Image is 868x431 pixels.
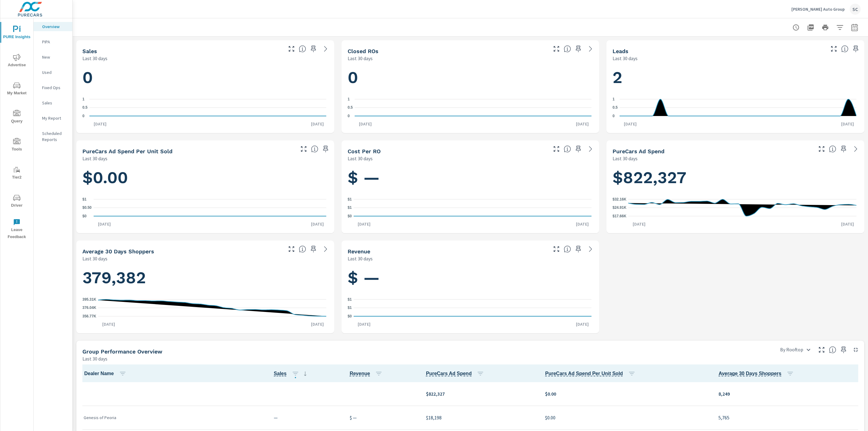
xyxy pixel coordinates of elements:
p: [DATE] [837,121,858,127]
button: Make Fullscreen [552,144,561,154]
text: 0 [613,114,615,118]
p: — [274,414,340,421]
text: 0.5 [348,106,353,110]
text: 356.77K [82,314,96,318]
p: [DATE] [620,121,641,127]
text: 0.5 [613,106,618,110]
button: Make Fullscreen [552,244,561,254]
a: See more details in report [321,244,331,254]
span: Average cost of advertising per each vehicle sold at the dealer over the selected date range. The... [311,145,318,153]
a: See more details in report [586,44,595,54]
text: 0 [82,114,85,118]
span: Save this to your personalized report [573,44,583,54]
span: Total cost of media for all PureCars channels for the selected dealership group over the selected... [426,370,472,377]
span: Save this to your personalized report [839,345,848,355]
p: $0.00 [545,390,709,397]
text: $17.66K [613,214,627,218]
p: [DATE] [353,221,375,227]
text: 376.04K [82,306,96,310]
p: Last 30 days [613,55,638,62]
button: Select Date Range [848,21,861,34]
span: Number of Repair Orders Closed by the selected dealership group over the selected time range. [So... [564,45,571,53]
text: $1 [348,297,352,302]
p: [DATE] [572,321,593,327]
p: Last 30 days [82,355,107,362]
span: Number of vehicles sold by the dealership over the selected date range. [Source: This data is sou... [274,370,287,377]
p: [DATE] [837,221,858,227]
h5: Cost per RO [348,148,381,154]
text: $1 [348,197,352,201]
span: A rolling 30 day total of daily Shoppers on the dealership website, averaged over the selected da... [718,370,781,377]
span: Total sales revenue over the selected date range. [Source: This data is sourced from the dealer’s... [564,245,571,253]
span: Save this to your personalized report [851,44,861,54]
button: Minimize Widget [851,345,861,355]
span: Total cost of media for all PureCars channels for the selected dealership group over the selected... [829,145,836,153]
button: Print Report [819,21,831,34]
span: PureCars Ad Spend [426,370,487,377]
span: Query [2,110,31,125]
div: Scheduled Reports [34,129,72,144]
p: Used [42,69,67,75]
p: $18,198 [426,414,536,421]
span: Driver [2,194,31,209]
span: Sales [274,370,309,377]
div: New [34,53,72,62]
span: Save this to your personalized report [573,144,583,154]
text: $0 [82,214,87,218]
p: [DATE] [307,221,328,227]
span: PURE Insights [2,26,31,41]
text: $24.91K [613,206,627,210]
div: Fixed Ops [34,83,72,92]
text: $1 [348,306,352,310]
h1: 2 [613,67,858,88]
span: Advertise [2,54,31,69]
a: See more details in report [321,44,331,54]
h5: Closed ROs [348,48,378,54]
span: Revenue [350,370,385,377]
text: $1 [82,197,87,201]
text: 0 [348,114,350,118]
p: New [42,54,67,60]
span: My Market [2,82,31,97]
text: $1 [348,206,352,210]
p: Overview [42,24,67,30]
p: [DATE] [307,321,328,327]
p: [DATE] [98,321,119,327]
h5: Leads [613,48,628,54]
p: Last 30 days [82,255,107,262]
h5: Group Performance Overview [82,348,162,355]
p: Last 30 days [613,155,638,162]
button: Make Fullscreen [287,44,296,54]
span: Save this to your personalized report [839,144,848,154]
h1: $0.00 [82,167,328,188]
p: Last 30 days [348,255,373,262]
span: Number of Leads generated from PureCars Tools for the selected dealership group over the selected... [841,45,848,53]
h5: PureCars Ad Spend [613,148,664,154]
h5: PureCars Ad Spend Per Unit Sold [82,148,172,154]
h1: 379,382 [82,267,328,288]
div: Sales [34,98,72,107]
p: Sales [42,100,67,106]
button: Make Fullscreen [817,345,826,355]
span: Leave Feedback [2,219,31,241]
p: Genesis of Peoria [84,415,264,421]
p: [DATE] [572,121,593,127]
button: Make Fullscreen [829,44,839,54]
p: $ — [350,414,416,421]
p: [DATE] [307,121,328,127]
span: Total sales revenue over the selected date range. [Source: This data is sourced from the dealer’s... [350,370,370,377]
div: Used [34,68,72,77]
button: Make Fullscreen [287,244,296,254]
text: $32.16K [613,197,627,201]
span: Save this to your personalized report [309,44,318,54]
div: nav menu [0,18,33,243]
span: PureCars Ad Spend Per Unit Sold [545,370,638,377]
p: [DATE] [355,121,376,127]
p: $822,327 [426,390,536,397]
text: 1 [82,97,85,101]
a: See more details in report [851,144,861,154]
h1: $ — [348,267,593,288]
text: 0.5 [82,106,88,110]
text: $0.50 [82,206,92,210]
div: PIPA [34,37,72,46]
